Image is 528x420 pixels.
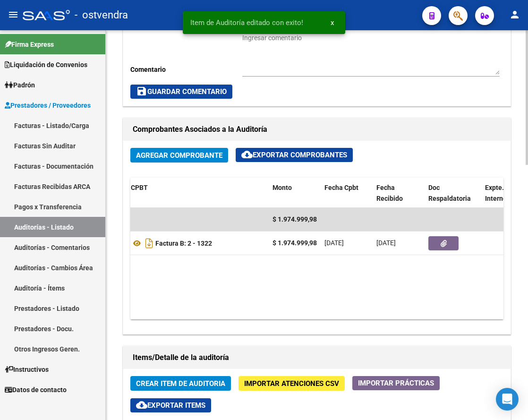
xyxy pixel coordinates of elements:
[5,39,54,50] span: Firma Express
[5,364,49,375] span: Instructivos
[273,239,317,247] strong: $ 1.974.999,98
[5,60,87,70] span: Liquidación de Convenios
[143,236,155,251] i: Descargar documento
[236,148,353,162] button: Exportar Comprobantes
[496,388,519,411] div: Open Intercom Messenger
[238,376,345,391] button: Importar Atenciones CSV
[133,350,501,365] h1: Items/Detalle de la auditoría
[485,184,507,202] span: Expte. Interno
[376,239,396,247] span: [DATE]
[324,239,344,247] span: [DATE]
[155,240,212,247] strong: Factura B: 2 - 1322
[75,5,128,26] span: - ostvendra
[269,178,321,209] datatable-header-cell: Monto
[136,151,222,160] span: Agregar Comprobante
[5,80,35,90] span: Padrón
[373,178,425,209] datatable-header-cell: Fecha Recibido
[331,18,334,27] span: x
[133,122,501,137] h1: Comprobantes Asociados a la Auditoría
[241,151,347,159] span: Exportar Comprobantes
[425,178,481,209] datatable-header-cell: Doc Respaldatoria
[323,14,341,31] button: x
[8,9,19,20] mat-icon: menu
[130,148,228,163] button: Agregar Comprobante
[136,86,147,97] mat-icon: save
[273,184,292,191] span: Monto
[352,376,440,390] button: Importar Prácticas
[321,178,373,209] datatable-header-cell: Fecha Cpbt
[136,379,225,388] span: Crear Item de Auditoria
[130,85,232,99] button: Guardar Comentario
[131,184,148,191] span: CPBT
[130,64,242,75] p: Comentario
[127,178,269,209] datatable-header-cell: CPBT
[136,87,227,96] span: Guardar Comentario
[5,100,91,111] span: Prestadores / Proveedores
[273,215,317,223] span: $ 1.974.999,98
[130,376,231,391] button: Crear Item de Auditoria
[190,18,303,27] span: Item de Auditoría editado con exito!
[509,9,520,20] mat-icon: person
[358,379,434,387] span: Importar Prácticas
[241,149,253,160] mat-icon: cloud_download
[130,398,211,412] button: Exportar Items
[428,184,471,202] span: Doc Respaldatoria
[244,379,339,388] span: Importar Atenciones CSV
[136,401,205,410] span: Exportar Items
[5,385,67,395] span: Datos de contacto
[481,178,514,209] datatable-header-cell: Expte. Interno
[324,184,358,191] span: Fecha Cpbt
[136,399,147,411] mat-icon: cloud_download
[376,184,403,202] span: Fecha Recibido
